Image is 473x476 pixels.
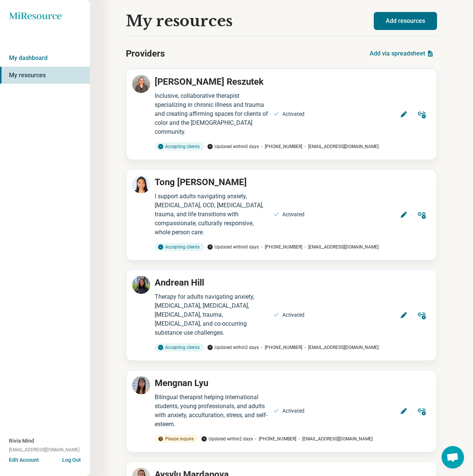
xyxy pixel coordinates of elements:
[155,393,269,429] div: Bilingual therapist helping international students, young professionals, and adults with anxiety,...
[302,244,379,250] span: [EMAIL_ADDRESS][DOMAIN_NAME]
[126,47,165,60] h2: Providers
[207,244,259,250] span: Updated within 0 days
[155,91,269,136] div: Inclusive, collaborative therapist specializing in chronic illness and trauma and creating affirm...
[155,276,204,289] p: Andrean Hill
[155,142,204,151] div: Accepting clients
[155,376,208,390] p: Mengnan Lyu
[282,211,304,219] div: Activated
[207,143,259,150] span: Updated within 0 days
[253,436,296,442] span: [PHONE_NUMBER]
[155,192,269,237] div: I support adults navigating anxiety, [MEDICAL_DATA], OCD, [MEDICAL_DATA], trauma, and life transi...
[374,12,437,30] button: Add resources
[155,243,204,251] div: Accepting clients
[155,292,269,337] div: Therapy for adults navigating anxiety, [MEDICAL_DATA], [MEDICAL_DATA], [MEDICAL_DATA], trauma, [M...
[155,75,264,88] p: [PERSON_NAME] Reszutek
[296,436,373,442] span: [EMAIL_ADDRESS][DOMAIN_NAME]
[259,244,302,250] span: [PHONE_NUMBER]
[302,143,379,150] span: [EMAIL_ADDRESS][DOMAIN_NAME]
[259,143,302,150] span: [PHONE_NUMBER]
[9,437,34,445] span: Rivia Mind
[62,456,81,462] button: Log Out
[9,456,39,464] button: Edit Account
[282,407,304,415] div: Activated
[302,344,379,351] span: [EMAIL_ADDRESS][DOMAIN_NAME]
[442,446,464,469] div: Open chat
[155,175,247,189] p: Tong [PERSON_NAME]
[155,435,198,443] div: Please inquire
[207,344,259,351] span: Updated within 2 days
[282,110,304,118] div: Activated
[126,12,233,30] h1: My resources
[201,436,253,442] span: Updated within 2 days
[155,343,204,352] div: Accepting clients
[282,311,304,319] div: Activated
[367,45,437,63] button: Add via spreadsheet
[259,344,302,351] span: [PHONE_NUMBER]
[9,446,79,453] span: [EMAIL_ADDRESS][DOMAIN_NAME]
